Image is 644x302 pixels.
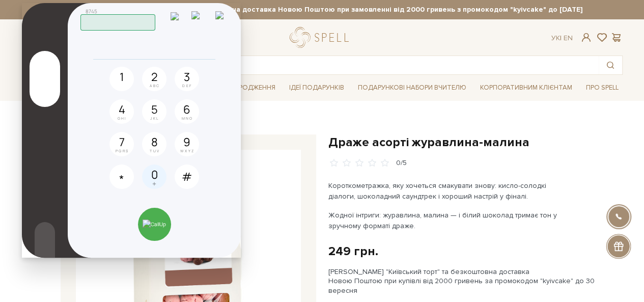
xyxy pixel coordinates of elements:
[396,158,407,168] div: 0/5
[22,56,599,74] input: Пошук товару у каталозі
[560,34,562,42] span: |
[581,80,622,96] a: Про Spell
[599,56,622,74] button: Пошук товару у каталозі
[476,80,576,96] a: Корпоративним клієнтам
[328,210,567,231] p: Жодної інтриги: журавлина, малина — і білий шоколад тримає тон у зручному форматі драже.
[290,27,353,48] a: logo
[328,267,623,295] div: [PERSON_NAME] "Київський торт" та безкоштовна доставка Новою Поштою при купівлі від 2000 гривень ...
[551,34,573,43] div: Ук
[564,34,573,42] a: En
[328,134,623,150] h1: Драже асорті журавлина-малина
[22,5,623,14] strong: [PERSON_NAME] "Київський торт" та Безкоштовна доставка Новою Поштою при замовленні від 2000 гриве...
[354,79,470,96] a: Подарункові набори Вчителю
[328,243,378,259] div: 249 грн.
[328,180,567,202] p: Короткометражка, яку хочеться смакувати знову: кисло-солодкі діалоги, шоколадний саундтрек і хоро...
[285,80,348,96] a: Ідеї подарунків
